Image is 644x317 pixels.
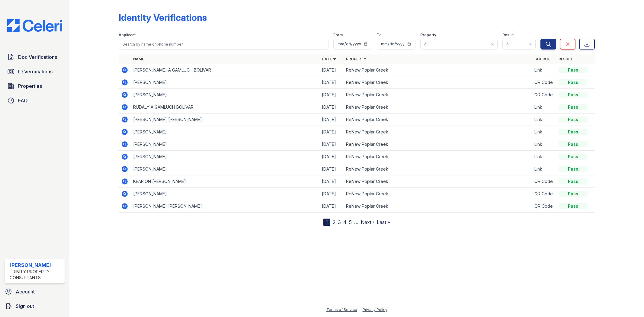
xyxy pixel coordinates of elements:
[18,68,53,75] span: ID Verifications
[323,219,330,226] div: 1
[16,288,35,295] span: Account
[532,126,556,138] td: Link
[344,89,532,101] td: ReNew Poplar Creek
[5,51,65,63] a: Doc Verifications
[559,117,588,123] div: Pass
[559,129,588,135] div: Pass
[349,219,352,225] a: 5
[344,151,532,163] td: ReNew Poplar Creek
[319,101,344,114] td: [DATE]
[361,219,374,225] a: Next ›
[319,64,344,76] td: [DATE]
[502,33,514,37] label: Result
[18,97,28,104] span: FAQ
[420,33,436,37] label: Property
[131,114,319,126] td: [PERSON_NAME] [PERSON_NAME]
[319,126,344,138] td: [DATE]
[363,307,387,312] a: Privacy Policy
[319,151,344,163] td: [DATE]
[131,126,319,138] td: [PERSON_NAME]
[532,64,556,76] td: Link
[5,66,65,78] a: ID Verifications
[532,151,556,163] td: Link
[10,269,62,281] div: Trinity Property Consultants
[322,57,336,61] a: Date ▼
[532,188,556,200] td: QR Code
[119,39,328,50] input: Search by name or phone number
[131,200,319,213] td: [PERSON_NAME] [PERSON_NAME]
[559,104,588,110] div: Pass
[5,94,65,107] a: FAQ
[559,92,588,98] div: Pass
[344,138,532,151] td: ReNew Poplar Creek
[333,33,343,37] label: From
[359,307,360,312] div: |
[338,219,341,225] a: 3
[344,114,532,126] td: ReNew Poplar Creek
[131,175,319,188] td: KEARION [PERSON_NAME]
[131,76,319,89] td: [PERSON_NAME]
[5,80,65,92] a: Properties
[559,67,588,73] div: Pass
[377,219,390,225] a: Last »
[131,101,319,114] td: RUDALY A GAMLUCH BOLIVAR
[319,114,344,126] td: [DATE]
[532,138,556,151] td: Link
[532,89,556,101] td: QR Code
[344,188,532,200] td: ReNew Poplar Creek
[559,57,573,61] a: Result
[119,12,207,23] div: Identity Verifications
[119,33,136,37] label: Applicant
[344,175,532,188] td: ReNew Poplar Creek
[319,89,344,101] td: [DATE]
[319,200,344,213] td: [DATE]
[319,175,344,188] td: [DATE]
[559,203,588,209] div: Pass
[131,138,319,151] td: [PERSON_NAME]
[131,163,319,175] td: [PERSON_NAME]
[532,114,556,126] td: Link
[344,76,532,89] td: ReNew Poplar Creek
[18,82,42,90] span: Properties
[532,175,556,188] td: QR Code
[559,154,588,160] div: Pass
[326,307,357,312] a: Terms of Service
[319,188,344,200] td: [DATE]
[559,178,588,184] div: Pass
[532,76,556,89] td: QR Code
[532,101,556,114] td: Link
[344,200,532,213] td: ReNew Poplar Creek
[131,188,319,200] td: [PERSON_NAME]
[131,64,319,76] td: [PERSON_NAME] A GAMLUCH BOLIVAR
[319,76,344,89] td: [DATE]
[131,151,319,163] td: [PERSON_NAME]
[333,219,335,225] a: 2
[532,163,556,175] td: Link
[16,303,34,310] span: Sign out
[343,219,347,225] a: 4
[319,138,344,151] td: [DATE]
[10,261,62,269] div: [PERSON_NAME]
[344,101,532,114] td: ReNew Poplar Creek
[2,300,67,312] a: Sign out
[559,191,588,197] div: Pass
[559,166,588,172] div: Pass
[532,200,556,213] td: QR Code
[2,19,67,32] img: CE_Logo_Blue-a8612792a0a2168367f1c8372b55b34899dd931a85d93a1a3d3e32e68fde9ad4.png
[131,89,319,101] td: [PERSON_NAME]
[377,33,382,37] label: To
[344,64,532,76] td: ReNew Poplar Creek
[559,79,588,85] div: Pass
[133,57,144,61] a: Name
[559,141,588,147] div: Pass
[344,126,532,138] td: ReNew Poplar Creek
[2,286,67,298] a: Account
[319,163,344,175] td: [DATE]
[346,57,366,61] a: Property
[534,57,550,61] a: Source
[344,163,532,175] td: ReNew Poplar Creek
[354,219,358,226] span: …
[18,53,57,61] span: Doc Verifications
